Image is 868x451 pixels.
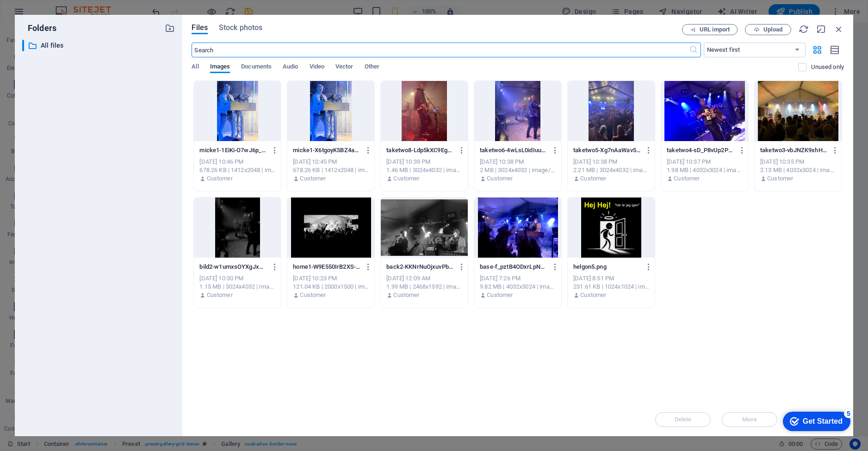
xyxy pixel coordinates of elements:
span: Audio [283,61,298,74]
div: [DATE] 10:37 PM [667,158,743,166]
span: Other [365,61,379,74]
p: Displays only files that are not in use on the website. Files added during this session can still... [811,63,844,71]
p: Customer [580,174,606,183]
div: 2 MB | 3024x4032 | image/jpeg [480,166,556,174]
p: Customer [207,291,233,299]
div: [DATE] 10:46 PM [199,158,275,166]
div: 121.04 KB | 2000x1500 | image/jpeg [293,283,369,291]
div: 1.98 MB | 4032x3024 | image/jpeg [667,166,743,174]
input: Search [192,43,688,57]
p: Customer [487,174,513,183]
div: ​ [22,40,24,51]
span: Stock photos [219,22,262,33]
div: [DATE] 8:51 PM [573,274,649,283]
span: Images [210,61,230,74]
i: Reload [799,24,809,34]
div: 2.13 MB | 4032x3024 | image/jpeg [760,166,836,174]
p: Customer [207,174,233,183]
span: Video [310,61,324,74]
p: micke1-1EiKi-O7wJ6p_cK82jX2hg.jpg [199,146,267,154]
p: Customer [767,174,793,183]
p: taketwo6-4wLsL0idIuuUf21aWIJLxQ.jpg [480,146,547,154]
p: base-f_pztB4ODxrLpN_HwI5e8g.png [480,263,547,271]
div: [DATE] 10:30 PM [199,274,275,283]
i: Close [834,24,844,34]
p: taketwo4-sD_P8vUp2PrUjvVmGpzM5A.jpg [667,146,734,154]
p: helgon5.png [573,263,640,271]
p: bild2-w1umxsOYXgJxHHhy1bYKog.jpg [199,263,267,271]
div: [DATE] 10:45 PM [293,158,369,166]
div: 5 [68,2,77,11]
button: URL import [682,24,738,35]
p: Customer [674,174,700,183]
div: 9.82 MB | 4032x3024 | image/png [480,283,556,291]
span: URL import [700,27,730,32]
p: Folders [22,22,56,34]
p: Customer [300,174,326,183]
span: Documents [241,61,272,74]
p: taketwo5-Xg7nAaWav520pGR90WvksQ.jpg [573,146,640,154]
span: Vector [335,61,353,74]
span: All [192,61,198,74]
div: 1.99 MB | 2468x1592 | image/png [386,283,462,291]
div: 678.26 KB | 1412x2048 | image/jpeg [199,166,275,174]
p: All files [41,40,158,51]
div: 678.26 KB | 1412x2048 | image/jpeg [293,166,369,174]
div: Get Started 5 items remaining, 0% complete [7,5,74,24]
i: Create new folder [165,23,175,33]
p: Customer [393,174,419,183]
p: Customer [487,291,513,299]
div: [DATE] 10:39 PM [386,158,462,166]
div: [DATE] 10:23 PM [293,274,369,283]
button: Upload [745,24,791,35]
div: 1.46 MB | 3024x4032 | image/jpeg [386,166,462,174]
p: home1-W9E550IrB2XS-yUS3aNb6A.jpg [293,263,360,271]
p: Customer [300,291,326,299]
span: Files [192,22,208,33]
div: 2.21 MB | 3024x4032 | image/jpeg [573,166,649,174]
div: [DATE] 10:38 PM [480,158,556,166]
p: micke1-X6tgoyK5BZ4aBm8xFFopng.jpg [293,146,360,154]
p: taketwo8-Ldp5kXC9Eg08ReNkpa8Vkw.jpg [386,146,453,154]
div: [DATE] 10:38 PM [573,158,649,166]
i: Minimize [816,24,826,34]
span: Upload [763,27,782,32]
div: [DATE] 7:26 PM [480,274,556,283]
div: 231.61 KB | 1024x1024 | image/png [573,283,649,291]
p: Customer [580,291,606,299]
div: [DATE] 10:35 PM [760,158,836,166]
div: [DATE] 12:09 AM [386,274,462,283]
p: taketwo3-vbJNZK9xhHr_rcsTe_KbUA.jpg [760,146,827,154]
p: Customer [393,291,419,299]
div: Get Started [27,10,67,19]
p: back2-KKNrNuOjxuvPb6VRZy9F7Q.png [386,263,453,271]
div: 1.15 MB | 3024x4032 | image/jpeg [199,283,275,291]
